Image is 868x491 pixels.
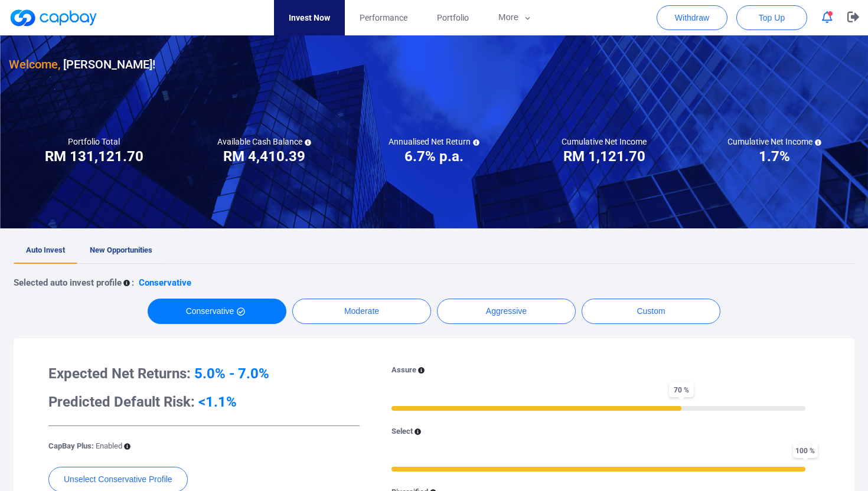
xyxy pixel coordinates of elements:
span: Top Up [759,12,785,24]
span: New Opportunities [90,245,152,254]
span: <1.1% [198,394,237,410]
span: Performance [360,11,407,24]
h3: Expected Net Returns: [48,364,360,383]
button: Top Up [736,5,807,30]
p: CapBay Plus: [48,440,122,453]
span: 100 % [793,443,818,458]
span: 70 % [669,382,694,397]
h5: Cumulative Net Income [562,136,647,147]
h5: Available Cash Balance [217,136,311,147]
h5: Portfolio Total [68,136,120,147]
p: Assure [391,364,416,377]
h3: Predicted Default Risk: [48,392,360,411]
span: Auto Invest [26,245,65,254]
button: Aggressive [437,299,576,324]
p: Selected auto invest profile [14,276,122,290]
h3: 1.7% [759,147,790,166]
span: 5.0% - 7.0% [194,365,269,382]
span: Enabled [96,441,122,450]
h5: Annualised Net Return [389,136,479,147]
button: Moderate [292,299,431,324]
h5: Cumulative Net Income [727,136,821,147]
button: Custom [582,299,720,324]
h3: 6.7% p.a. [404,147,464,166]
h3: RM 4,410.39 [223,147,305,166]
button: Conservative [148,299,286,324]
span: Portfolio [437,11,469,24]
h3: [PERSON_NAME] ! [9,55,155,74]
button: Withdraw [657,5,727,30]
h3: RM 131,121.70 [45,147,143,166]
p: Conservative [139,276,191,290]
p: : [132,276,134,290]
p: Select [391,425,413,438]
span: Welcome, [9,57,60,71]
h3: RM 1,121.70 [563,147,645,166]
